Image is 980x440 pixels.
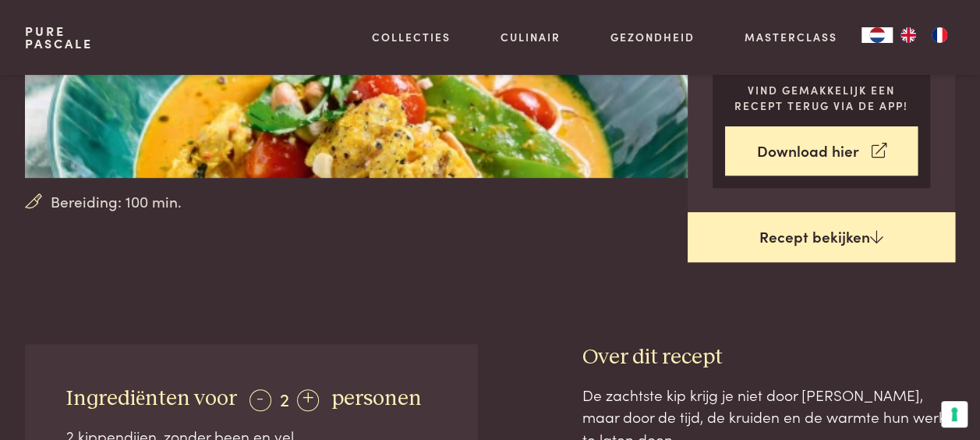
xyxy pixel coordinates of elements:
span: personen [331,388,422,410]
button: Uw voorkeuren voor toestemming voor trackingtechnologieën [941,401,968,428]
a: Recept bekijken [688,212,955,262]
div: - [249,389,271,411]
a: Download hier [725,126,918,176]
span: 2 [280,385,289,411]
a: Masterclass [744,29,837,45]
a: EN [893,27,924,43]
div: + [297,389,319,411]
span: Bereiding: 100 min. [51,190,182,213]
a: Gezondheid [610,29,695,45]
ul: Language list [893,27,955,43]
a: PurePascale [25,25,93,50]
span: Ingrediënten voor [66,388,237,410]
a: FR [924,27,955,43]
aside: Language selected: Nederlands [861,27,955,43]
p: Vind gemakkelijk een recept terug via de app! [725,82,918,114]
a: NL [861,27,893,43]
a: Collecties [372,29,451,45]
div: Language [861,27,893,43]
a: Culinair [501,29,561,45]
h3: Over dit recept [582,344,956,371]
